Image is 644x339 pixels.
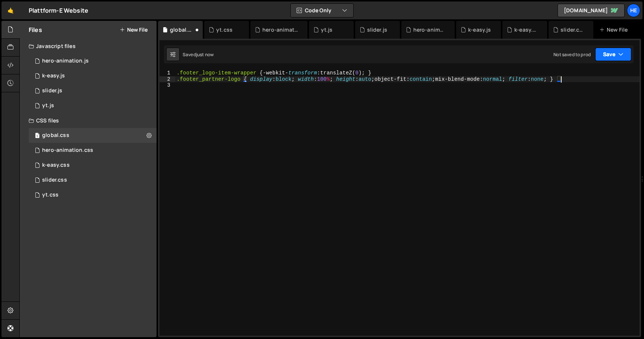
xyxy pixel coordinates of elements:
div: global.css [170,26,194,33]
div: hero-animation.css [42,147,93,154]
div: hero-animation.css [262,26,298,33]
div: hero-animation.js [413,26,446,33]
div: just now [196,51,214,58]
h2: Files [29,26,42,34]
button: Save [595,48,631,61]
div: k-easy.css [42,162,70,169]
div: k-easy.css [514,26,538,33]
a: 🤙 [1,1,20,19]
div: yt.js [42,102,54,109]
button: New File [120,27,148,33]
div: slider.css [561,26,584,33]
div: k-easy.css [29,158,157,173]
div: 2 [160,76,175,83]
div: Plattform-E Website [29,6,88,15]
div: slider.css [29,173,157,188]
div: slider.js [367,26,387,33]
a: [DOMAIN_NAME] [558,4,625,17]
div: yt.css [216,26,233,33]
div: 13946/35481.css [29,143,157,158]
div: yt.css [29,188,157,202]
div: slider.js [29,83,157,98]
div: yt.js [321,26,333,33]
a: he [627,4,640,17]
div: global.css [42,132,69,139]
div: k-easy.js [42,73,65,79]
div: New File [599,26,631,33]
div: 13946/35478.js [29,54,157,68]
div: 13946/46640.css [29,128,157,143]
div: Not saved to prod [553,51,591,58]
div: k-easy.js [468,26,491,33]
div: slider.js [42,87,62,94]
div: Javascript files [20,39,157,54]
div: yt.js [29,98,157,113]
button: Code Only [291,4,353,17]
div: Saved [183,51,214,58]
div: 1 [160,70,175,76]
div: slider.css [42,177,67,183]
div: CSS files [20,113,157,128]
div: hero-animation.js [42,58,89,64]
div: 3 [160,82,175,89]
div: yt.css [42,192,59,198]
span: 1 [35,133,40,139]
div: k-easy.js [29,68,157,83]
